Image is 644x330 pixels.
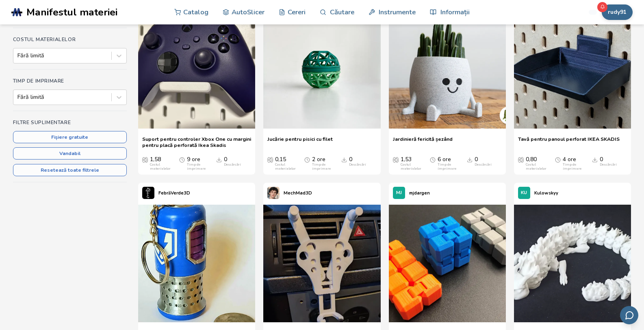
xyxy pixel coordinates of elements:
font: Suport pentru controler Xbox One cu margini pentru placă perforată Ikea Skadis [142,135,251,149]
span: Descărcări [216,156,222,163]
span: Cost mediu [142,156,148,163]
font: rudy91 [608,8,627,16]
input: Fără limită [17,94,19,101]
span: Cost mediu [518,156,524,163]
font: Costul materialelor [275,162,296,171]
font: 1,58 [150,155,161,163]
img: Profilul lui FeverGreen3D [142,187,154,199]
font: Timp de imprimare [187,162,206,171]
font: KU [521,190,527,196]
font: MechMad3D [284,190,312,196]
font: Filtre suplimentare [13,119,71,126]
button: Trimiteți feedback prin e-mail [620,306,638,324]
span: Timp mediu de imprimare [430,156,436,163]
a: Tavă pentru panoul perforat IKEA SKADIS [518,136,620,148]
font: Fișiere gratuite [51,134,88,140]
img: Profilul lui MechMad3D [267,187,280,199]
font: Manifestul materiei [26,5,117,19]
font: Catalog [183,7,208,17]
font: Resetează toate filtrele [41,167,99,173]
font: mjdargen [409,190,430,196]
font: Descărcări [224,162,241,167]
span: Descărcări [341,156,347,163]
font: 0 [475,155,478,163]
font: Timp de imprimare [438,162,456,171]
font: 4 ore [563,155,576,163]
span: Cost mediu [267,156,273,163]
font: Costul materialelor [401,162,421,171]
font: Kulowskyy [534,190,558,196]
font: 9 ore [187,155,200,163]
button: Resetează toate filtrele [13,164,127,176]
font: Jardinieră fericită șezând [393,135,453,142]
a: Profilul lui MechMad3DMechMad3D [263,183,316,203]
span: Cost mediu [393,156,399,163]
span: Timp mediu de imprimare [179,156,185,163]
font: Descărcări [600,162,617,167]
font: 0 [349,155,352,163]
a: Jardinieră fericită șezând [393,136,453,148]
font: Descărcări [349,162,366,167]
font: 6 ore [438,155,451,163]
font: Costul materialelor [13,36,76,43]
span: Timp mediu de imprimare [304,156,310,163]
font: Tavă pentru panoul perforat IKEA SKADIS [518,135,620,142]
font: Căutare [330,7,354,17]
font: Timp de imprimare [13,78,64,84]
a: Profilul lui FeverGreen3DFebrăVerde3D [138,183,194,203]
input: Fără limită [17,52,19,59]
button: rudy91 [602,4,633,20]
span: Timp mediu de imprimare [555,156,561,163]
font: Costul materialelor [526,162,546,171]
font: Instrumente [379,7,416,17]
font: Timp de imprimare [563,162,581,171]
font: 2 ore [312,155,325,163]
font: Vandabil [59,150,80,157]
span: Descărcări [467,156,473,163]
font: 0 [224,155,227,163]
font: Costul materialelor [150,162,171,171]
font: Descărcări [475,162,492,167]
font: Jucărie pentru pisici cu filet [267,135,333,142]
font: Cereri [288,7,306,17]
span: Descărcări [592,156,598,163]
font: FebrăVerde3D [158,190,190,196]
font: AutoSlicer [232,7,265,17]
font: 0,15 [275,155,286,163]
font: 1,53 [401,155,412,163]
button: Vandabil [13,147,127,160]
font: 0 [600,155,603,163]
font: MJ [396,190,402,196]
font: 0,80 [526,155,537,163]
font: Timp de imprimare [312,162,331,171]
button: Fișiere gratuite [13,131,127,143]
a: Jucărie pentru pisici cu filet [267,136,333,148]
a: Suport pentru controler Xbox One cu margini pentru placă perforată Ikea Skadis [142,136,251,148]
font: Informații [440,7,470,17]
